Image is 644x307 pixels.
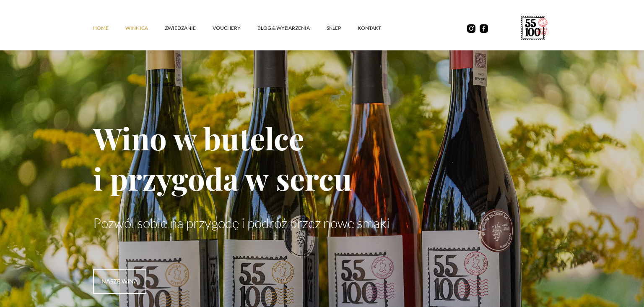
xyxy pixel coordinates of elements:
[327,16,358,41] a: SKLEP
[257,16,327,41] a: Blog & Wydarzenia
[93,215,551,231] p: Pozwól sobie na przygodę i podróż przez nowe smaki
[93,118,551,198] h1: Wino w butelce i przygoda w sercu
[358,16,398,41] a: kontakt
[125,16,165,41] a: winnica
[165,16,213,41] a: ZWIEDZANIE
[93,16,125,41] a: Home
[213,16,257,41] a: vouchery
[93,269,146,294] a: nasze wina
